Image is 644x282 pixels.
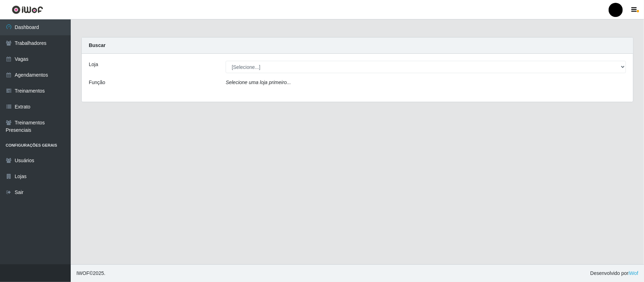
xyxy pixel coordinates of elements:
[89,61,98,68] label: Loja
[12,5,43,14] img: CoreUI Logo
[89,42,105,48] strong: Buscar
[590,270,638,277] span: Desenvolvido por
[89,79,105,86] label: Função
[76,270,105,277] span: © 2025 .
[76,270,89,276] span: IWOF
[628,270,638,276] a: iWof
[226,80,291,85] i: Selecione uma loja primeiro...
